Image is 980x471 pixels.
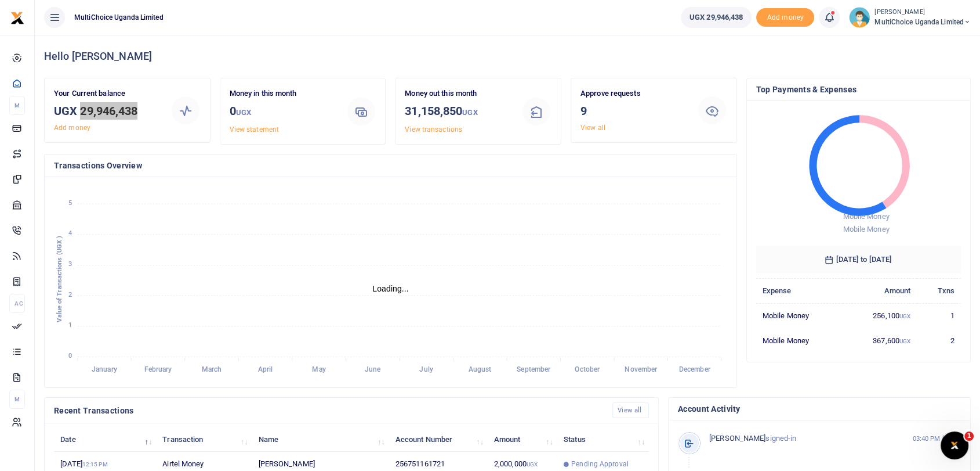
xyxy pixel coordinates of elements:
h3: 9 [580,102,688,120]
th: Amount [843,278,917,303]
th: Amount: activate to sort column ascending [488,427,557,452]
p: signed-in [709,433,898,445]
h6: [DATE] to [DATE] [756,246,961,274]
tspan: August [469,365,492,373]
a: View all [612,402,649,418]
span: Mobile Money [843,225,889,233]
h4: Account Activity [678,402,961,415]
p: Approve requests [580,88,688,100]
a: logo-small logo-large logo-large [10,13,24,21]
a: View transactions [405,125,462,134]
span: [PERSON_NAME] [709,434,765,443]
tspan: 3 [68,260,72,268]
th: Date: activate to sort column descending [54,427,156,452]
tspan: 2 [68,291,72,299]
tspan: May [312,365,325,373]
text: Loading... [372,284,409,293]
img: logo-small [10,11,24,25]
a: View statement [230,125,279,134]
h4: Transactions Overview [54,159,727,172]
text: Value of Transactions (UGX ) [56,236,63,322]
span: MultiChoice Uganda Limited [70,12,168,23]
th: Name: activate to sort column ascending [252,427,389,452]
h4: Top Payments & Expenses [756,83,961,96]
tspan: October [575,365,600,373]
small: UGX [236,108,251,117]
a: Add money [54,124,90,132]
tspan: June [365,365,381,373]
p: Money out this month [405,88,512,100]
tspan: 4 [68,229,72,237]
tspan: December [679,365,711,373]
td: Mobile Money [756,328,843,353]
th: Expense [756,278,843,303]
li: Ac [9,294,25,313]
th: Account Number: activate to sort column ascending [389,427,488,452]
p: Money in this month [230,88,337,100]
span: MultiChoice Uganda Limited [874,17,971,27]
h3: 0 [230,102,337,121]
small: UGX [462,108,477,117]
iframe: Intercom live chat [941,432,968,459]
span: Mobile Money [843,212,889,221]
td: 256,100 [843,303,917,328]
li: Toup your wallet [756,8,814,27]
small: [PERSON_NAME] [874,8,971,17]
td: 367,600 [843,328,917,353]
a: profile-user [PERSON_NAME] MultiChoice Uganda Limited [849,7,971,28]
tspan: November [625,365,658,373]
h4: Recent Transactions [54,404,603,417]
a: View all [580,124,605,132]
li: M [9,96,25,115]
td: 1 [917,303,961,328]
tspan: 5 [68,199,72,207]
tspan: March [202,365,222,373]
a: UGX 29,946,438 [681,7,752,28]
span: 1 [964,432,974,441]
span: Add money [756,8,814,27]
small: 12:15 PM [82,461,108,468]
h3: 31,158,850 [405,102,512,121]
h3: UGX 29,946,438 [54,102,161,120]
th: Status: activate to sort column ascending [557,427,649,452]
td: 2 [917,328,961,353]
img: profile-user [849,7,870,28]
td: Mobile Money [756,303,843,328]
tspan: January [92,365,117,373]
th: Txns [917,278,961,303]
tspan: April [258,365,273,373]
li: Wallet ballance [676,7,756,28]
li: M [9,390,25,409]
tspan: July [419,365,433,373]
tspan: 0 [68,352,72,359]
span: Pending Approval [571,459,629,469]
span: UGX 29,946,438 [689,12,743,23]
small: UGX [899,313,910,319]
small: UGX [899,338,910,344]
a: Add money [756,12,814,21]
p: Your Current balance [54,88,161,100]
tspan: September [517,365,551,373]
h4: Hello [PERSON_NAME] [44,50,971,63]
th: Transaction: activate to sort column ascending [156,427,252,452]
small: 03:40 PM [DATE] [912,434,961,444]
tspan: February [144,365,172,373]
tspan: 1 [68,322,72,329]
